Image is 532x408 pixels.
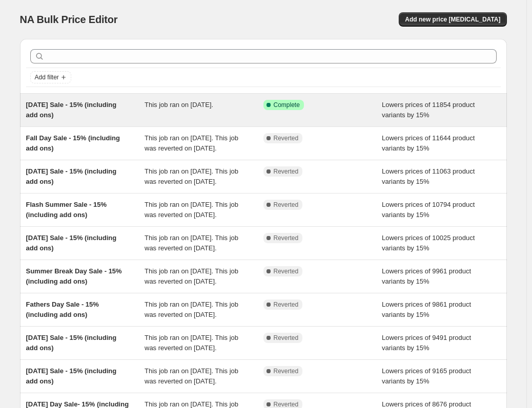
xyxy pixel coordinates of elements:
span: Lowers prices of 9491 product variants by 15% [382,334,471,352]
span: This job ran on [DATE]. This job was reverted on [DATE]. [145,367,238,385]
span: This job ran on [DATE]. This job was reverted on [DATE]. [145,267,238,285]
span: Lowers prices of 9961 product variants by 15% [382,267,471,285]
span: Reverted [274,367,299,375]
span: Lowers prices of 11644 product variants by 15% [382,134,475,152]
span: Reverted [274,134,299,142]
span: Reverted [274,334,299,342]
button: Add filter [30,71,71,83]
span: Add new price [MEDICAL_DATA] [405,15,500,24]
span: This job ran on [DATE]. This job was reverted on [DATE]. [145,334,238,352]
span: Reverted [274,267,299,275]
span: This job ran on [DATE]. This job was reverted on [DATE]. [145,134,238,152]
span: Lowers prices of 9861 product variants by 15% [382,300,471,318]
span: This job ran on [DATE]. This job was reverted on [DATE]. [145,300,238,318]
span: Lowers prices of 11063 product variants by 15% [382,167,475,185]
span: Lowers prices of 11854 product variants by 15% [382,101,475,119]
span: Lowers prices of 10025 product variants by 15% [382,234,475,252]
span: Fathers Day Sale - 15% (including add ons) [26,300,99,318]
span: Lowers prices of 9165 product variants by 15% [382,367,471,385]
span: Add filter [35,73,59,81]
span: [DATE] Sale - 15% (including add ons) [26,167,117,185]
span: [DATE] Sale - 15% (including add ons) [26,334,117,352]
span: Lowers prices of 10794 product variants by 15% [382,201,475,219]
span: This job ran on [DATE]. This job was reverted on [DATE]. [145,167,238,185]
span: Summer Break Day Sale - 15% (including add ons) [26,267,122,285]
span: This job ran on [DATE]. This job was reverted on [DATE]. [145,234,238,252]
span: Complete [274,101,300,109]
span: Reverted [274,300,299,309]
span: Reverted [274,167,299,176]
span: Flash Summer Sale - 15% (including add ons) [26,201,107,219]
button: Add new price [MEDICAL_DATA] [399,12,506,27]
span: Reverted [274,201,299,209]
span: [DATE] Sale - 15% (including add ons) [26,101,117,119]
span: This job ran on [DATE]. This job was reverted on [DATE]. [145,201,238,219]
span: Reverted [274,234,299,242]
span: [DATE] Sale - 15% (including add ons) [26,367,117,385]
span: [DATE] Sale - 15% (including add ons) [26,234,117,252]
span: This job ran on [DATE]. [145,101,213,109]
span: NA Bulk Price Editor [20,14,118,25]
span: Fall Day Sale - 15% (including add ons) [26,134,120,152]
